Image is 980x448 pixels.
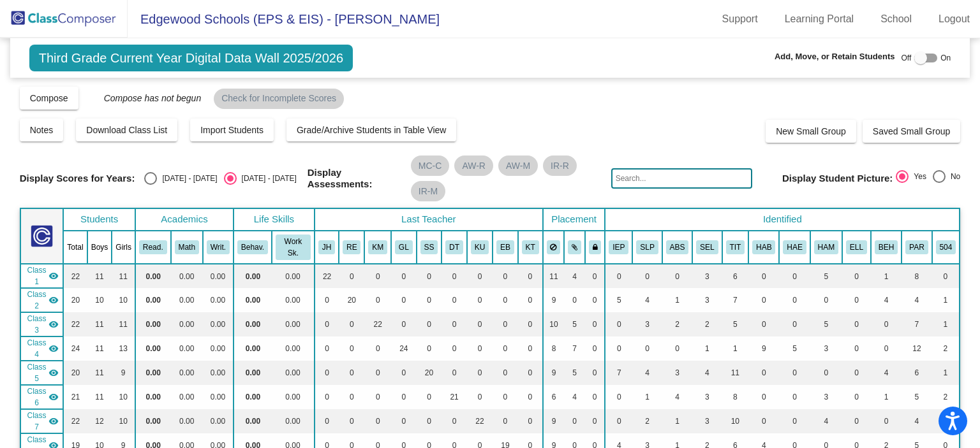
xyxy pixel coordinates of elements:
[605,336,632,361] td: 0
[662,361,693,385] td: 3
[810,336,842,361] td: 3
[234,264,272,288] td: 0.00
[543,312,565,336] td: 10
[25,289,49,312] span: Class 2
[783,240,806,254] button: HAE
[662,264,693,288] td: 0
[632,231,662,264] th: Speech Only IEP
[946,171,960,182] div: No
[712,9,768,29] a: Support
[775,50,895,63] span: Add, Move, or Retain Students
[585,385,605,409] td: 0
[662,231,693,264] th: Excessive Absences (More than 10)
[190,119,274,141] button: Import Students
[842,361,871,385] td: 0
[442,385,467,409] td: 21
[25,313,49,336] span: Class 3
[203,312,234,336] td: 0.00
[940,52,951,64] span: On
[63,312,87,336] td: 22
[315,288,339,312] td: 0
[493,231,518,264] th: Emily Bailey
[666,240,689,254] button: ABS
[873,126,950,136] span: Saved Small Group
[842,288,871,312] td: 0
[445,240,463,254] button: DT
[364,312,391,336] td: 22
[564,361,585,385] td: 5
[87,288,112,312] td: 10
[417,288,442,312] td: 0
[696,240,718,254] button: SEL
[871,361,902,385] td: 4
[842,336,871,361] td: 0
[20,119,64,141] button: Notes
[692,288,722,312] td: 3
[411,155,450,176] mat-chip: MC-C
[611,168,752,189] input: Search...
[20,361,64,385] td: Sarah Smock - Smock
[932,361,960,385] td: 1
[632,361,662,385] td: 4
[48,319,59,329] mat-icon: visibility
[234,208,315,231] th: Life Skills
[63,231,87,264] th: Total
[391,361,417,385] td: 0
[467,288,493,312] td: 0
[726,240,745,254] button: TIT
[609,240,628,254] button: IEP
[692,385,722,409] td: 3
[135,385,171,409] td: 0.00
[214,89,344,109] mat-chip: Check for Incomplete Scores
[605,264,632,288] td: 0
[543,231,565,264] th: Keep away students
[932,336,960,361] td: 2
[20,173,135,184] span: Display Scores for Years:
[234,312,272,336] td: 0.00
[585,336,605,361] td: 0
[391,231,417,264] th: Gabbi Luse
[417,264,442,288] td: 0
[286,119,457,141] button: Grade/Archive Students in Table View
[692,231,722,264] th: Receiving Social-Emotional Learning Services
[722,288,749,312] td: 7
[871,336,902,361] td: 0
[112,288,135,312] td: 10
[20,87,78,110] button: Compose
[112,264,135,288] td: 11
[776,126,846,136] span: New Small Group
[493,361,518,385] td: 0
[339,231,364,264] th: Riley Eurton
[135,288,171,312] td: 0.00
[564,385,585,409] td: 4
[636,240,658,254] button: SLP
[112,231,135,264] th: Girls
[272,336,315,361] td: 0.00
[339,385,364,409] td: 0
[171,385,203,409] td: 0.00
[48,343,59,354] mat-icon: visibility
[467,231,493,264] th: Karen Uhlhorn
[543,208,605,231] th: Placement
[315,385,339,409] td: 0
[339,361,364,385] td: 0
[779,231,810,264] th: High Ability ELA
[391,312,417,336] td: 0
[467,385,493,409] td: 0
[308,167,401,190] span: Display Assessments:
[20,264,64,288] td: James Hornick - Hornick
[315,361,339,385] td: 0
[91,93,202,103] span: Compose has not begun
[20,312,64,336] td: Kayla Mizell - Mizell
[467,361,493,385] td: 0
[543,336,565,361] td: 8
[662,385,693,409] td: 4
[902,361,932,385] td: 6
[543,361,565,385] td: 9
[842,312,871,336] td: 0
[518,336,543,361] td: 0
[171,264,203,288] td: 0.00
[902,264,932,288] td: 8
[932,288,960,312] td: 1
[692,264,722,288] td: 3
